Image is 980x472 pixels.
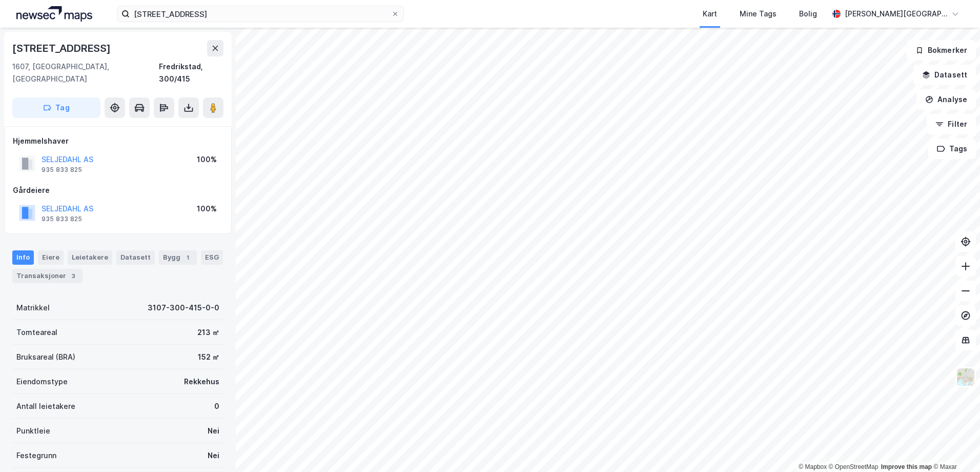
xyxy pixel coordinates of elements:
[12,40,113,56] div: [STREET_ADDRESS]
[799,8,817,20] div: Bolig
[16,351,75,363] div: Bruksareal (BRA)
[703,8,717,20] div: Kart
[197,153,217,166] div: 100%
[12,97,100,118] button: Tag
[42,166,82,174] div: 935 833 825
[907,40,976,61] button: Bokmerker
[13,184,223,196] div: Gårdeiere
[197,326,219,339] div: 213 ㎡
[42,215,82,223] div: 935 833 825
[929,423,980,472] div: Kontrollprogram for chat
[198,351,219,363] div: 152 ㎡
[845,8,947,20] div: [PERSON_NAME][GEOGRAPHIC_DATA]
[16,6,92,22] img: logo.a4113a55bc3d86da70a041830d287a7e.svg
[16,449,56,462] div: Festegrunn
[68,250,112,265] div: Leietakere
[214,400,219,412] div: 0
[197,203,217,215] div: 100%
[829,463,879,470] a: OpenStreetMap
[16,376,68,388] div: Eiendomstype
[208,425,219,437] div: Nei
[148,302,219,314] div: 3107-300-415-0-0
[927,114,976,134] button: Filter
[68,271,78,281] div: 3
[928,139,976,159] button: Tags
[12,250,34,265] div: Info
[182,252,193,263] div: 1
[208,449,219,462] div: Nei
[956,367,975,387] img: Z
[913,65,976,85] button: Datasett
[16,400,75,412] div: Antall leietakere
[916,89,976,110] button: Analyse
[12,61,159,85] div: 1607, [GEOGRAPHIC_DATA], [GEOGRAPHIC_DATA]
[881,463,932,470] a: Improve this map
[799,463,827,470] a: Mapbox
[159,250,197,265] div: Bygg
[130,6,391,22] input: Søk på adresse, matrikkel, gårdeiere, leietakere eller personer
[159,61,223,85] div: Fredrikstad, 300/415
[929,423,980,472] iframe: Chat Widget
[16,302,50,314] div: Matrikkel
[13,135,223,147] div: Hjemmelshaver
[38,250,64,265] div: Eiere
[16,425,50,437] div: Punktleie
[184,376,219,388] div: Rekkehus
[201,250,223,265] div: ESG
[16,326,57,339] div: Tomteareal
[12,269,83,283] div: Transaksjoner
[116,250,155,265] div: Datasett
[740,8,777,20] div: Mine Tags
